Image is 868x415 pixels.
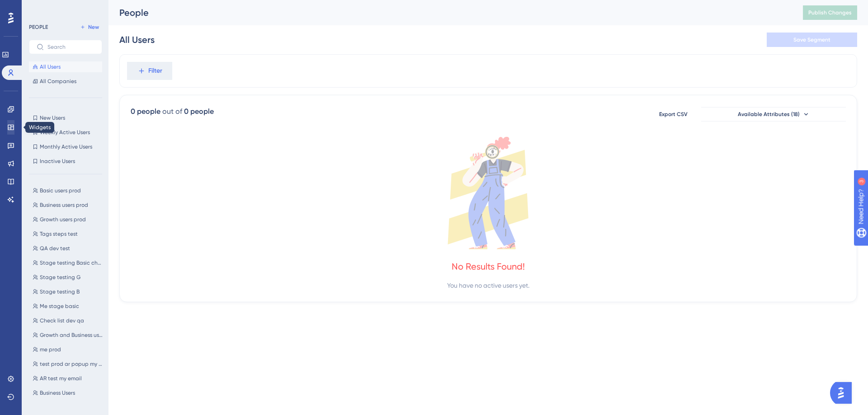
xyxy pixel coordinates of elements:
[40,346,61,353] span: me prod
[29,257,108,268] button: Stage testing Basic checklist
[793,36,830,43] span: Save Segment
[88,23,99,31] span: New
[40,129,90,136] span: Weekly Active Users
[40,187,81,194] span: Basic users prod
[184,106,214,117] div: 0 people
[701,107,846,121] button: Available Attributes (18)
[29,301,108,312] button: Me stage basic
[29,373,108,384] button: AR test my email
[40,201,88,209] span: Business users prod
[119,6,780,19] div: People
[40,375,82,382] span: AR test my email
[808,9,852,16] span: Publish Changes
[29,214,108,225] button: Growth users prod
[40,331,104,339] span: Growth and Business users
[40,245,70,252] span: QA dev test
[40,78,76,85] span: All Companies
[651,107,696,121] button: Export CSV
[29,156,102,167] button: Inactive Users
[77,22,102,33] button: New
[803,5,857,20] button: Publish Changes
[29,127,102,138] button: Weekly Active Users
[29,315,108,326] button: Check list dev qa
[40,274,80,281] span: Stage testing G
[148,65,162,76] span: Filter
[40,360,104,368] span: test prod ar popup my email
[29,228,108,239] button: Tags steps test
[40,288,80,295] span: Stage testing B
[29,112,102,123] button: New Users
[29,141,102,152] button: Monthly Active Users
[830,379,857,406] iframe: UserGuiding AI Assistant Launcher
[29,330,108,340] button: Growth and Business users
[40,303,79,310] span: Me stage basic
[29,272,108,283] button: Stage testing G
[40,158,75,165] span: Inactive Users
[452,260,525,273] div: No Results Found!
[119,33,155,46] div: All Users
[40,317,84,324] span: Check list dev qa
[40,259,104,266] span: Stage testing Basic checklist
[29,387,108,398] button: Business Users
[40,216,86,223] span: Growth users prod
[767,33,857,47] button: Save Segment
[29,286,108,297] button: Stage testing B
[29,344,108,355] button: me prod
[40,114,65,121] span: New Users
[29,185,108,196] button: Basic users prod
[29,243,108,254] button: QA dev test
[29,200,108,210] button: Business users prod
[738,111,800,118] span: Available Attributes (18)
[29,359,108,369] button: test prod ar popup my email
[127,62,172,80] button: Filter
[29,23,48,31] div: PEOPLE
[40,143,92,150] span: Monthly Active Users
[131,106,160,117] div: 0 people
[659,111,688,118] span: Export CSV
[40,63,61,70] span: All Users
[63,5,66,12] div: 3
[447,280,529,291] div: You have no active users yet.
[21,2,57,13] span: Need Help?
[29,76,102,87] button: All Companies
[47,44,94,50] input: Search
[29,61,102,72] button: All Users
[40,389,75,396] span: Business Users
[162,106,182,117] div: out of
[40,230,78,238] span: Tags steps test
